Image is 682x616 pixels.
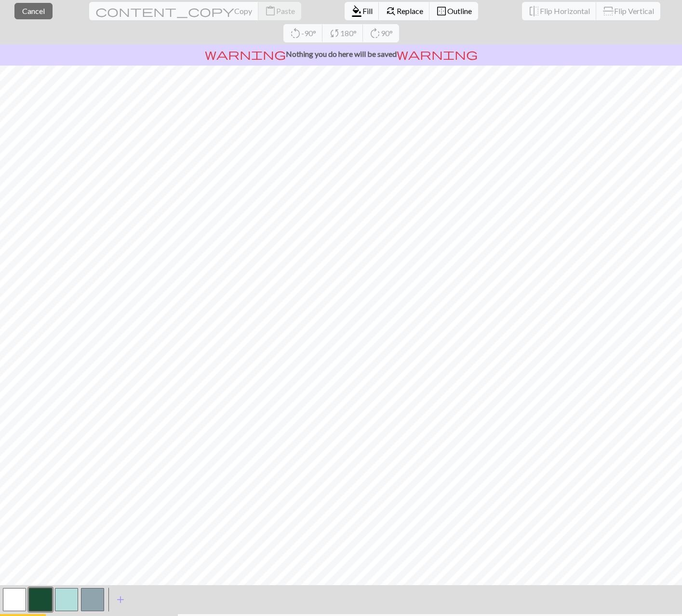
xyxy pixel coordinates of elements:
[369,27,381,40] span: rotate_right
[89,2,259,20] button: Copy
[329,27,340,40] span: sync
[528,4,540,18] span: flip
[397,47,478,61] span: warning
[4,48,678,60] p: Nothing you do here will be saved
[22,6,45,15] span: Cancel
[397,6,423,15] span: Replace
[596,2,660,20] button: Flip Vertical
[447,6,472,15] span: Outline
[614,6,654,15] span: Flip Vertical
[429,2,478,20] button: Outline
[340,28,357,38] span: 180°
[602,5,615,17] span: flip
[522,2,597,20] button: Flip Horizontal
[351,4,362,18] span: format_color_fill
[363,24,399,42] button: 90°
[205,47,286,61] span: warning
[379,2,430,20] button: Replace
[283,24,323,42] button: -90°
[381,28,393,38] span: 90°
[301,28,316,38] span: -90°
[322,24,363,42] button: 180°
[345,2,379,20] button: Fill
[115,593,126,606] span: add
[362,6,373,15] span: Fill
[234,6,252,15] span: Copy
[95,4,234,18] span: content_copy
[436,4,447,18] span: border_outer
[385,4,397,18] span: find_replace
[540,6,590,15] span: Flip Horizontal
[290,27,301,40] span: rotate_left
[14,3,53,19] button: Cancel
